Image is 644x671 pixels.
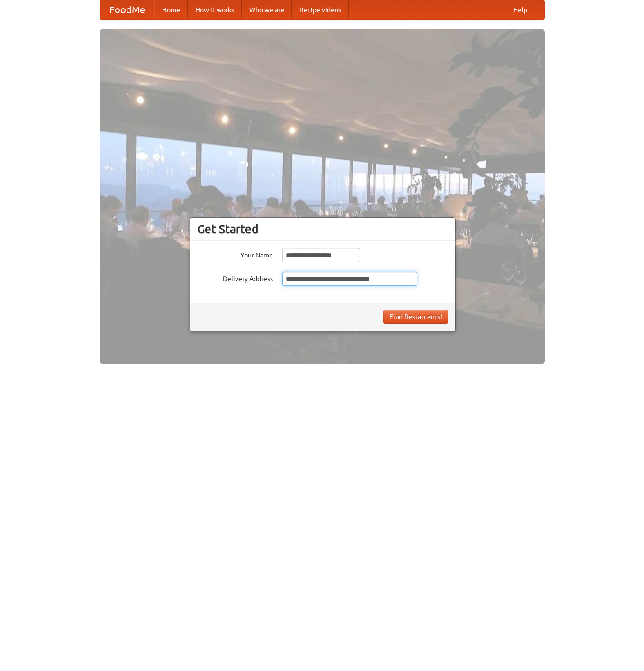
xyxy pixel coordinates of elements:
button: Find Restaurants! [383,310,448,324]
label: Your Name [197,248,273,260]
a: Recipe videos [292,0,349,19]
a: Home [154,0,188,19]
a: How it works [188,0,242,19]
a: Who we are [242,0,292,19]
label: Delivery Address [197,272,273,284]
h3: Get Started [197,222,448,236]
a: Help [506,0,535,19]
a: FoodMe [100,0,154,19]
